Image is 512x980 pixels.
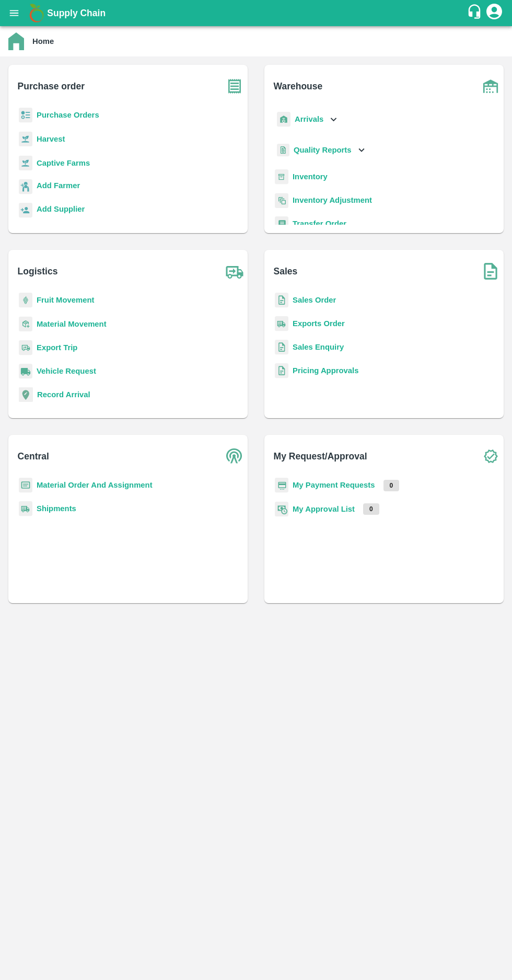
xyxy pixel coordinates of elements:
a: Transfer Order [293,220,346,228]
b: Arrivals [295,115,323,123]
p: 0 [383,480,400,491]
b: My Request/Approval [274,449,367,464]
a: Purchase Orders [37,111,99,119]
img: logo [26,3,47,24]
img: supplier [19,203,32,218]
img: purchase [222,73,248,99]
b: Logistics [18,264,58,279]
img: farmer [19,179,32,194]
a: Sales Order [293,296,336,304]
div: Quality Reports [275,140,367,161]
img: shipments [275,316,288,331]
div: Arrivals [275,108,340,131]
b: Add Farmer [37,181,80,190]
a: Inventory Adjustment [293,196,372,204]
img: delivery [19,340,32,355]
img: payment [275,478,288,493]
a: Export Trip [37,343,77,352]
b: Home [32,37,54,45]
img: harvest [19,131,32,147]
img: soSales [478,258,504,284]
img: qualityReport [277,144,289,157]
a: Record Arrival [37,390,90,399]
b: Central [18,449,49,464]
a: Sales Enquiry [293,343,344,351]
a: Add Supplier [37,203,85,217]
img: check [478,443,504,469]
img: sales [275,293,288,308]
img: whTransfer [275,216,288,232]
img: shipments [19,501,32,516]
img: reciept [19,108,32,123]
img: home [8,32,24,50]
b: Quality Reports [294,146,352,154]
a: Vehicle Request [37,367,96,375]
p: 0 [363,503,379,515]
a: My Approval List [293,505,355,513]
img: whInventory [275,169,288,185]
a: Harvest [37,135,65,143]
img: central [222,443,248,469]
div: customer-support [467,4,485,22]
b: Purchase order [18,79,85,94]
b: Sales [274,264,298,279]
img: material [19,316,32,332]
a: Add Farmer [37,180,80,194]
a: Material Order And Assignment [37,481,153,489]
img: truck [222,258,248,284]
a: Fruit Movement [37,296,95,304]
a: Pricing Approvals [293,366,358,375]
div: account of current user [485,2,504,24]
img: centralMaterial [19,478,32,493]
a: Captive Farms [37,159,90,167]
a: My Payment Requests [293,481,375,489]
a: Material Movement [37,320,107,328]
img: fruit [19,293,32,308]
b: Add Supplier [37,205,85,213]
img: warehouse [478,73,504,99]
img: sales [275,340,288,355]
img: recordArrival [19,387,33,402]
button: open drawer [2,1,26,25]
img: whArrival [277,112,290,127]
img: inventory [275,193,288,208]
img: approval [275,501,288,517]
a: Shipments [37,504,76,513]
b: Supply Chain [47,8,106,18]
a: Inventory [293,172,328,181]
b: Warehouse [274,79,323,94]
img: sales [275,363,288,378]
img: vehicle [19,364,32,379]
a: Exports Order [293,319,345,328]
a: Supply Chain [47,6,467,20]
img: harvest [19,155,32,171]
